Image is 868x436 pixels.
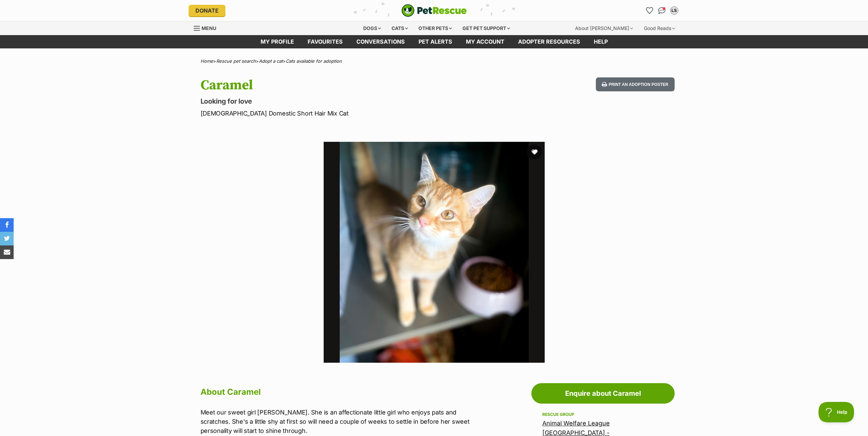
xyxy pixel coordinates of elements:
[531,383,675,404] a: Enquire about Caramel
[202,25,216,31] span: Menu
[527,145,542,160] button: favourite
[301,35,350,48] a: Favourites
[259,58,283,64] a: Adopt a cat
[286,58,342,64] a: Cats available for adoption
[570,21,638,35] div: About [PERSON_NAME]
[189,5,225,16] a: Donate
[658,7,665,14] img: chat-41dd97257d64d25036548639549fe6c8038ab92f7586957e7f3b1b290dea8141.svg
[201,408,482,435] p: Meet our sweet girl [PERSON_NAME]. She is an affectionate little girl who enjoys pats and scratch...
[201,58,213,64] a: Home
[1,1,6,6] img: consumer-privacy-logo.png
[387,21,413,35] div: Cats
[644,5,680,16] ul: Account quick links
[401,4,467,17] a: PetRescue
[639,21,680,35] div: Good Reads
[644,5,655,16] a: Favourites
[671,7,678,14] div: LS
[459,35,511,48] a: My account
[350,35,412,48] a: conversations
[194,21,221,34] a: Menu
[414,21,457,35] div: Other pets
[669,5,680,16] button: My account
[412,35,459,48] a: Pet alerts
[201,385,482,400] h2: About Caramel
[542,412,664,417] div: Rescue group
[596,77,674,91] button: Print an adoption poster
[201,77,489,93] h1: Caramel
[201,109,489,118] p: [DEMOGRAPHIC_DATA] Domestic Short Hair Mix Cat
[254,35,301,48] a: My profile
[216,58,256,64] a: Rescue pet search
[358,21,386,35] div: Dogs
[511,35,587,48] a: Adopter resources
[587,35,615,48] a: Help
[324,142,545,363] img: Photo of Caramel
[458,21,515,35] div: Get pet support
[401,4,467,17] img: logo-cat-932fe2b9b8326f06289b0f2fb663e598f794de774fb13d1741a6617ecf9a85b4.svg
[819,402,854,422] iframe: Help Scout Beacon - Open
[183,59,685,64] div: > > >
[201,96,489,106] p: Looking for love
[657,5,667,16] a: Conversations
